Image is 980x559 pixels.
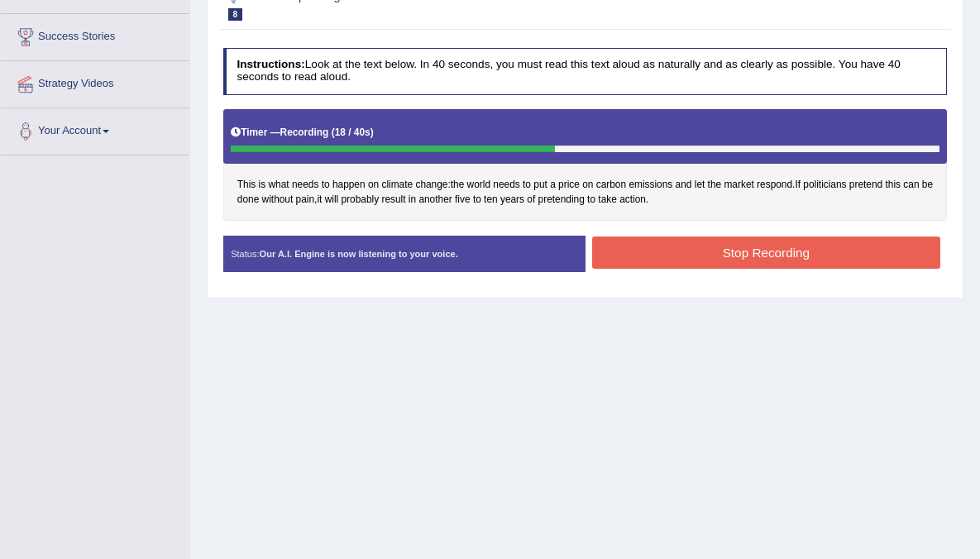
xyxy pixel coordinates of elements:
[418,193,452,208] span: Click to see word definition
[582,178,593,193] span: Click to see word definition
[1,108,189,150] a: Your Account
[332,127,335,138] b: (
[262,193,294,208] span: Click to see word definition
[237,178,256,193] span: Click to see word definition
[325,193,339,208] span: Click to see word definition
[558,178,580,193] span: Click to see word definition
[695,178,705,193] span: Click to see word definition
[886,178,901,193] span: Click to see word definition
[381,193,405,208] span: Click to see word definition
[259,178,266,193] span: Click to see word definition
[1,14,189,55] a: Success Stories
[592,236,940,269] button: Stop Recording
[523,178,531,193] span: Click to see word definition
[332,178,366,193] span: Click to see word definition
[619,193,646,208] span: Click to see word definition
[598,193,616,208] span: Click to see word definition
[455,193,471,208] span: Click to see word definition
[629,178,672,193] span: Click to see word definition
[676,178,692,193] span: Click to see word definition
[296,193,314,208] span: Click to see word definition
[335,127,370,138] b: 18 / 40s
[587,193,595,208] span: Click to see word definition
[415,178,447,193] span: Click to see word definition
[757,178,792,193] span: Click to see word definition
[223,109,948,221] div: : . , .
[467,178,490,193] span: Click to see word definition
[795,178,801,193] span: Click to see word definition
[473,193,481,208] span: Click to see word definition
[1,61,189,103] a: Strategy Videos
[409,193,416,208] span: Click to see word definition
[708,178,722,193] span: Click to see word definition
[550,178,556,193] span: Click to see word definition
[223,48,948,95] h4: Look at the text below. In 40 seconds, you must read this text aloud as naturally and as clearly ...
[493,178,519,193] span: Click to see word definition
[484,193,498,208] span: Click to see word definition
[280,127,329,138] b: Recording
[527,193,535,208] span: Click to see word definition
[368,178,379,193] span: Click to see word definition
[269,178,289,193] span: Click to see word definition
[596,178,626,193] span: Click to see word definition
[451,178,465,193] span: Click to see word definition
[370,127,374,138] b: )
[533,178,547,193] span: Click to see word definition
[237,58,304,70] b: Instructions:
[231,127,373,138] h5: Timer —
[317,193,322,208] span: Click to see word definition
[322,178,330,193] span: Click to see word definition
[381,178,413,193] span: Click to see word definition
[260,249,458,259] strong: Our A.I. Engine is now listening to your voice.
[803,178,846,193] span: Click to see word definition
[228,8,243,21] span: 8
[724,178,753,193] span: Click to see word definition
[903,178,919,193] span: Click to see word definition
[341,193,379,208] span: Click to see word definition
[538,193,585,208] span: Click to see word definition
[292,178,318,193] span: Click to see word definition
[237,193,259,208] span: Click to see word definition
[922,178,933,193] span: Click to see word definition
[849,178,882,193] span: Click to see word definition
[223,236,586,272] div: Status:
[500,193,524,208] span: Click to see word definition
